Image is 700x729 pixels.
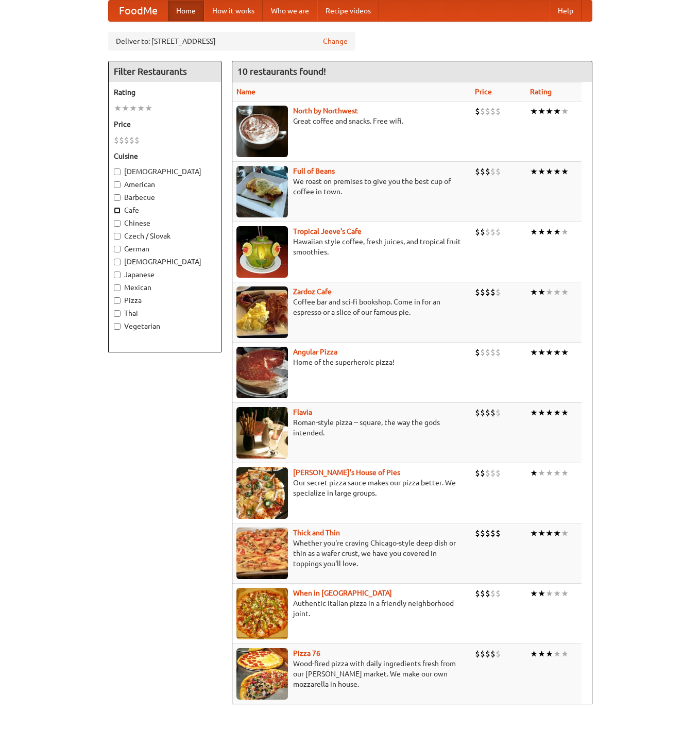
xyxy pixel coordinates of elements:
li: $ [475,528,480,539]
li: ★ [553,588,561,599]
li: $ [496,588,501,599]
li: ★ [530,528,538,539]
li: ★ [553,467,561,479]
a: Pizza 76 [293,649,320,657]
a: Home [168,1,204,21]
li: ★ [553,528,561,539]
li: $ [485,106,490,117]
a: Zardoz Cafe [293,287,332,296]
img: luigis.jpg [236,467,288,519]
li: $ [475,588,480,599]
input: Chinese [114,220,121,227]
a: Name [236,88,255,96]
p: Roman-style pizza -- square, the way the gods intended. [236,417,467,438]
label: [DEMOGRAPHIC_DATA] [114,166,216,177]
li: ★ [561,106,569,117]
img: wheninrome.jpg [236,588,288,639]
li: ★ [122,103,129,114]
li: $ [490,226,496,238]
ng-pluralize: 10 restaurants found! [237,66,326,76]
li: ★ [129,103,137,114]
li: ★ [538,648,545,659]
p: Hawaiian style coffee, fresh juices, and tropical fruit smoothies. [236,236,467,257]
li: $ [485,407,490,418]
label: American [114,179,216,190]
li: $ [496,407,501,418]
li: $ [490,106,496,117]
label: Japanese [114,269,216,280]
li: $ [475,648,480,659]
li: ★ [561,648,569,659]
p: Great coffee and snacks. Free wifi. [236,116,467,126]
li: ★ [561,347,569,358]
a: How it works [204,1,263,21]
li: $ [485,648,490,659]
p: Authentic Italian pizza in a friendly neighborhood joint. [236,598,467,619]
li: ★ [553,648,561,659]
li: $ [485,467,490,479]
li: ★ [561,286,569,298]
li: ★ [137,103,145,114]
li: $ [485,226,490,238]
li: ★ [530,407,538,418]
input: Pizza [114,297,121,304]
label: [DEMOGRAPHIC_DATA] [114,257,216,267]
li: ★ [553,407,561,418]
a: [PERSON_NAME]'s House of Pies [293,468,400,477]
input: Czech / Slovak [114,233,121,240]
li: ★ [538,286,545,298]
p: Coffee bar and sci-fi bookshop. Come in for an espresso or a slice of our famous pie. [236,297,467,317]
li: ★ [561,588,569,599]
img: pizza76.jpg [236,648,288,700]
li: ★ [530,106,538,117]
li: ★ [114,103,122,114]
li: ★ [545,528,553,539]
li: $ [496,648,501,659]
input: Cafe [114,207,121,214]
img: north.jpg [236,106,288,157]
li: $ [480,106,485,117]
li: $ [485,347,490,358]
a: Rating [530,88,552,96]
a: Flavia [293,408,312,416]
li: ★ [545,467,553,479]
li: ★ [538,226,545,238]
li: $ [490,407,496,418]
li: ★ [530,166,538,177]
li: $ [480,347,485,358]
li: ★ [545,588,553,599]
a: Price [475,88,492,96]
li: ★ [545,347,553,358]
li: ★ [545,106,553,117]
li: $ [496,528,501,539]
li: $ [496,166,501,177]
li: $ [480,467,485,479]
li: $ [480,286,485,298]
li: ★ [530,286,538,298]
li: ★ [530,588,538,599]
li: $ [475,226,480,238]
li: ★ [538,166,545,177]
b: Thick and Thin [293,529,340,537]
input: [DEMOGRAPHIC_DATA] [114,259,121,265]
li: $ [485,286,490,298]
li: $ [485,166,490,177]
li: ★ [561,407,569,418]
a: Help [550,1,582,21]
li: ★ [553,226,561,238]
li: $ [496,347,501,358]
a: FoodMe [109,1,168,21]
li: ★ [538,467,545,479]
li: $ [475,347,480,358]
label: Barbecue [114,192,216,202]
input: Mexican [114,284,121,291]
li: ★ [538,588,545,599]
li: ★ [553,347,561,358]
li: ★ [145,103,152,114]
li: ★ [561,467,569,479]
li: ★ [530,648,538,659]
a: North by Northwest [293,107,358,115]
label: Thai [114,308,216,318]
